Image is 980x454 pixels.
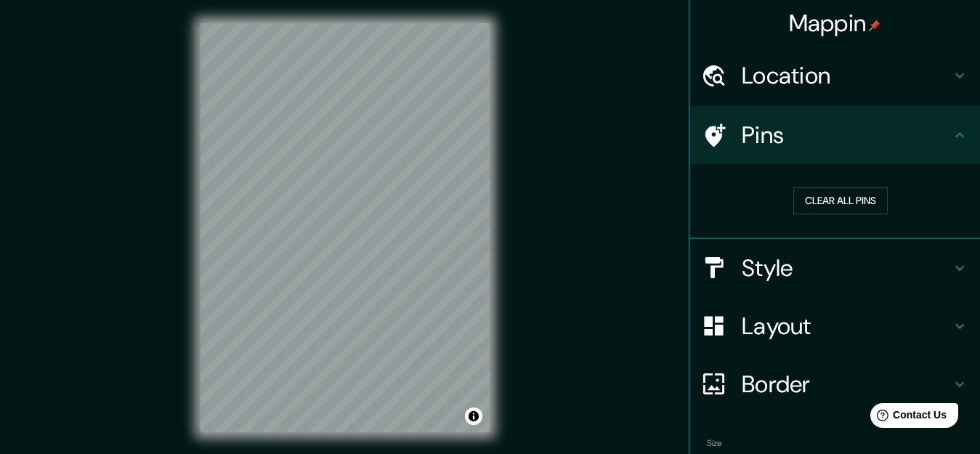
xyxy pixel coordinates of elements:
h4: Mappin [789,9,881,38]
div: Border [689,355,980,413]
iframe: Help widget launcher [851,397,964,438]
h4: Location [742,61,951,90]
label: Size [707,437,722,449]
h4: Style [742,254,951,283]
div: Style [689,239,980,297]
img: pin-icon.png [869,20,880,31]
canvas: Map [201,23,490,432]
h4: Layout [742,312,951,341]
div: Layout [689,297,980,355]
div: Location [689,46,980,105]
button: Toggle attribution [465,408,482,425]
button: Clear all pins [793,187,888,214]
div: Pins [689,106,980,164]
h4: Border [742,370,951,399]
h4: Pins [742,121,951,150]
